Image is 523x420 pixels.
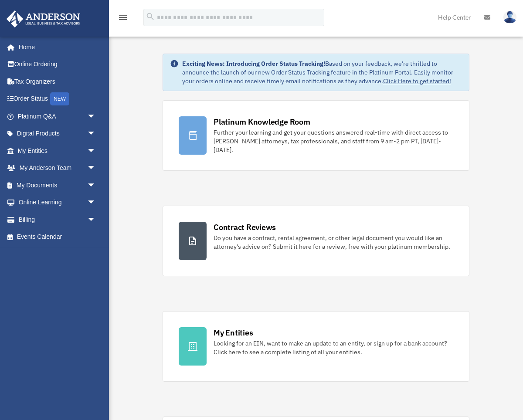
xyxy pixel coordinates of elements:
[214,339,453,356] div: Looking for an EIN, want to make an update to an entity, or sign up for a bank account? Click her...
[87,194,105,212] span: arrow_drop_down
[163,100,469,171] a: Platinum Knowledge Room Further your learning and get your questions answered real-time with dire...
[503,11,516,24] img: User Pic
[182,59,462,85] div: Based on your feedback, we're thrilled to announce the launch of our new Order Status Tracking fe...
[383,77,451,85] a: Click Here to get started!
[214,116,310,127] div: Platinum Knowledge Room
[87,125,105,143] span: arrow_drop_down
[87,176,105,194] span: arrow_drop_down
[182,60,325,68] strong: Exciting News: Introducing Order Status Tracking!
[163,311,469,382] a: My Entities Looking for an EIN, want to make an update to an entity, or sign up for a bank accoun...
[118,12,128,23] i: menu
[6,211,109,228] a: Billingarrow_drop_down
[214,128,453,154] div: Further your learning and get your questions answered real-time with direct access to [PERSON_NAM...
[87,211,105,229] span: arrow_drop_down
[214,327,253,338] div: My Entities
[163,206,469,276] a: Contract Reviews Do you have a contract, rental agreement, or other legal document you would like...
[214,222,276,233] div: Contract Reviews
[87,159,105,177] span: arrow_drop_down
[6,142,109,159] a: My Entitiesarrow_drop_down
[87,108,105,125] span: arrow_drop_down
[6,159,109,177] a: My Anderson Teamarrow_drop_down
[6,125,109,142] a: Digital Productsarrow_drop_down
[214,234,453,251] div: Do you have a contract, rental agreement, or other legal document you would like an attorney's ad...
[6,108,109,125] a: Platinum Q&Aarrow_drop_down
[6,56,109,73] a: Online Ordering
[118,15,128,23] a: menu
[146,12,155,21] i: search
[6,90,109,108] a: Order StatusNEW
[4,10,83,27] img: Anderson Advisors Platinum Portal
[6,73,109,90] a: Tax Organizers
[50,92,69,105] div: NEW
[6,194,109,211] a: Online Learningarrow_drop_down
[87,142,105,160] span: arrow_drop_down
[6,228,109,246] a: Events Calendar
[6,176,109,194] a: My Documentsarrow_drop_down
[6,38,105,56] a: Home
